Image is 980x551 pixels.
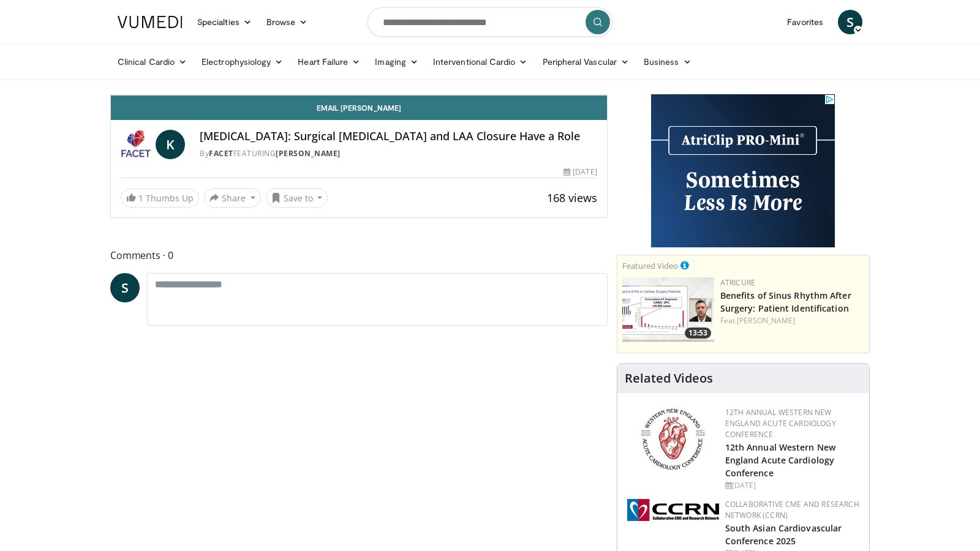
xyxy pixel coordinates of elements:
[156,130,185,159] a: K
[200,130,597,143] h4: [MEDICAL_DATA]: Surgical [MEDICAL_DATA] and LAA Closure Have a Role
[204,188,261,208] button: Share
[685,328,711,339] span: 13:53
[276,148,341,159] a: [PERSON_NAME]
[725,499,859,520] a: Collaborative CME and Research Network (CCRN)
[367,50,426,74] a: Imaging
[725,407,836,440] a: 12th Annual Western New England Acute Cardiology Conference
[622,277,714,342] img: 982c273f-2ee1-4c72-ac31-fa6e97b745f7.png.150x105_q85_crop-smart_upscale.png
[209,148,233,159] a: FACET
[190,10,259,34] a: Specialties
[111,96,607,120] a: Email [PERSON_NAME]
[535,50,636,74] a: Peripheral Vascular
[563,167,597,178] div: [DATE]
[121,130,151,159] img: FACET
[725,441,835,479] a: 12th Annual Western New England Acute Cardiology Conference
[200,148,597,159] div: By FEATURING
[138,192,143,204] span: 1
[838,10,862,34] a: S
[725,522,842,547] a: South Asian Cardiovascular Conference 2025
[651,94,835,247] iframe: Advertisement
[118,16,183,28] img: VuMedi Logo
[110,273,140,302] a: S
[725,480,859,491] div: [DATE]
[547,190,597,205] span: 168 views
[720,315,864,326] div: Feat.
[426,50,535,74] a: Interventional Cardio
[110,50,194,74] a: Clinical Cardio
[737,315,795,326] a: [PERSON_NAME]
[110,247,608,263] span: Comments 0
[622,260,678,271] small: Featured Video
[259,10,315,34] a: Browse
[627,499,719,521] img: a04ee3ba-8487-4636-b0fb-5e8d268f3737.png.150x105_q85_autocrop_double_scale_upscale_version-0.2.png
[290,50,367,74] a: Heart Failure
[636,50,699,74] a: Business
[720,277,755,288] a: AtriCure
[625,371,713,386] h4: Related Videos
[622,277,714,342] a: 13:53
[367,7,612,37] input: Search topics, interventions
[639,407,707,471] img: 0954f259-7907-4053-a817-32a96463ecc8.png.150x105_q85_autocrop_double_scale_upscale_version-0.2.png
[780,10,831,34] a: Favorites
[111,95,607,96] video-js: Video Player
[266,188,328,208] button: Save to
[121,189,199,208] a: 1 Thumbs Up
[194,50,290,74] a: Electrophysiology
[720,290,851,314] a: Benefits of Sinus Rhythm After Surgery: Patient Identification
